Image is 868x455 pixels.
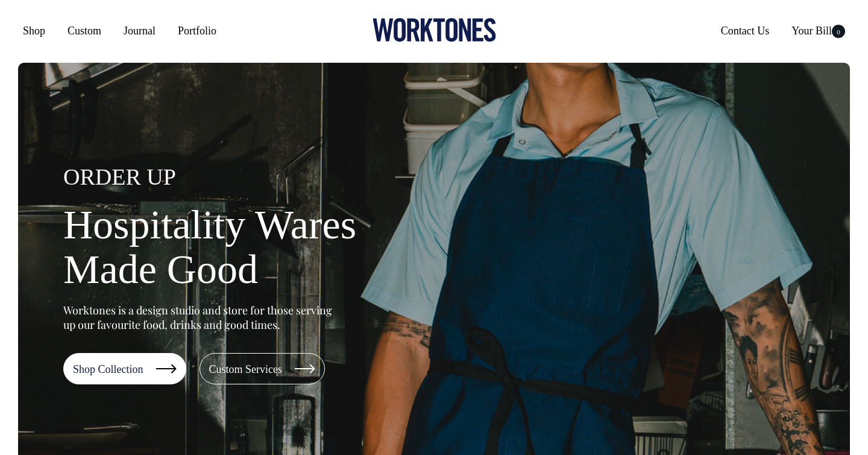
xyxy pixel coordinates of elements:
a: Shop [18,20,50,42]
a: Custom Services [200,353,325,384]
span: 0 [832,25,845,38]
a: Shop Collection [63,353,186,384]
a: Your Bill0 [787,20,850,42]
p: Worktones is a design studio and store for those serving up our favourite food, drinks and good t... [63,303,338,332]
a: Journal [119,20,160,42]
a: Portfolio [173,20,221,42]
a: Contact Us [716,20,775,42]
h4: ORDER UP [63,165,449,190]
h1: Hospitality Wares Made Good [63,202,449,293]
a: Custom [63,20,106,42]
